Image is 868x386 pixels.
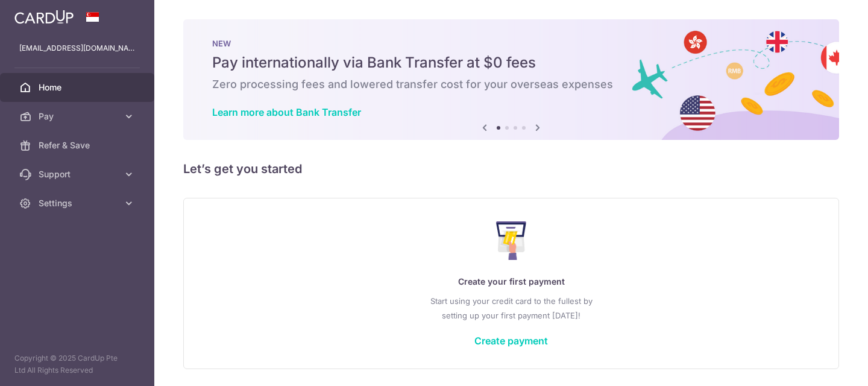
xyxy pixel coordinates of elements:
span: Home [39,81,118,93]
p: Create your first payment [208,274,814,289]
a: Create payment [474,335,548,347]
span: Refer & Save [39,139,118,151]
p: [EMAIL_ADDRESS][DOMAIN_NAME] [19,42,135,54]
p: Start using your credit card to the fullest by setting up your first payment [DATE]! [208,294,814,323]
a: Learn more about Bank Transfer [212,106,361,118]
h5: Let’s get you started [183,159,839,179]
img: Bank transfer banner [183,19,839,140]
span: Support [39,168,118,180]
img: CardUp [14,10,74,24]
span: Pay [39,110,118,122]
p: NEW [212,39,810,48]
span: Settings [39,197,118,209]
h5: Pay internationally via Bank Transfer at $0 fees [212,53,810,72]
img: Make Payment [496,221,527,260]
h6: Zero processing fees and lowered transfer cost for your overseas expenses [212,77,810,92]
